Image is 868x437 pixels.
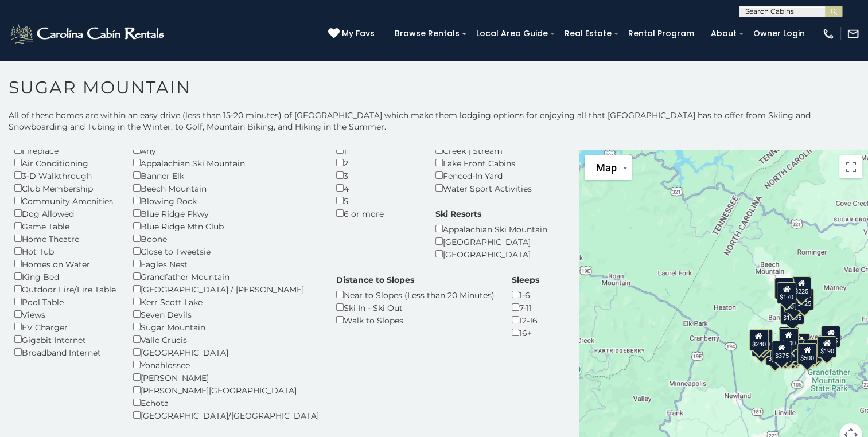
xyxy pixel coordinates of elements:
[783,341,803,363] div: $350
[336,314,495,326] div: Walk to Slopes
[847,28,859,40] img: mail-regular-white.png
[14,333,116,346] div: Gigabit Internet
[133,220,319,232] div: Blue Ridge Mtn Club
[133,207,319,220] div: Blue Ridge Pkwy
[14,232,116,245] div: Home Theatre
[435,144,532,157] div: Creek | Stream
[14,257,116,270] div: Homes on Water
[512,274,539,286] label: Sleeps
[435,182,532,194] div: Water Sport Activities
[14,321,116,333] div: EV Charger
[133,384,319,396] div: [PERSON_NAME][GEOGRAPHIC_DATA]
[133,333,319,346] div: Valle Crucis
[133,371,319,384] div: [PERSON_NAME]
[133,295,319,308] div: Kerr Scott Lake
[14,295,116,308] div: Pool Table
[585,155,632,180] button: Change map style
[9,22,168,45] img: White-1-2.png
[14,283,116,295] div: Outdoor Fire/Fire Table
[14,194,116,207] div: Community Amenities
[748,25,811,42] a: Owner Login
[336,157,418,169] div: 2
[596,162,617,174] span: Map
[705,25,742,42] a: About
[822,28,835,40] img: phone-regular-white.png
[817,335,836,357] div: $190
[133,182,319,194] div: Beech Mountain
[14,182,116,194] div: Club Membership
[328,28,377,40] a: My Favs
[133,308,319,321] div: Seven Devils
[797,343,817,365] div: $500
[133,358,319,371] div: Yonahlossee
[784,291,803,313] div: $350
[133,270,319,283] div: Grandfather Mountain
[389,25,465,42] a: Browse Rentals
[14,144,116,157] div: Fireplace
[512,326,539,339] div: 16+
[512,301,539,314] div: 7-11
[14,220,116,232] div: Game Table
[133,245,319,257] div: Close to Tweetsie
[14,346,116,358] div: Broadband Internet
[133,257,319,270] div: Eagles Nest
[622,25,700,42] a: Rental Program
[336,182,418,194] div: 4
[821,326,840,348] div: $155
[776,341,795,362] div: $155
[470,25,554,42] a: Local Area Guide
[14,245,116,257] div: Hot Tub
[336,207,418,220] div: 6 or more
[336,194,418,207] div: 5
[133,157,319,169] div: Appalachian Ski Mountain
[336,301,495,314] div: Ski In - Ski Out
[512,288,539,301] div: 1-6
[839,155,862,178] button: Toggle fullscreen view
[765,343,785,365] div: $650
[133,346,319,358] div: [GEOGRAPHIC_DATA]
[435,235,547,248] div: [GEOGRAPHIC_DATA]
[14,308,116,321] div: Views
[133,169,319,182] div: Banner Elk
[807,339,826,361] div: $345
[512,314,539,326] div: 12-16
[133,396,319,409] div: Echota
[435,169,532,182] div: Fenced-In Yard
[790,333,809,355] div: $200
[780,303,804,325] div: $1,095
[336,144,418,157] div: 1
[133,232,319,245] div: Boone
[779,327,799,349] div: $265
[435,157,532,169] div: Lake Front Cabins
[14,207,116,220] div: Dog Allowed
[336,274,414,286] label: Distance to Slopes
[435,223,547,235] div: Appalachian Ski Mountain
[435,248,547,260] div: [GEOGRAPHIC_DATA]
[133,194,319,207] div: Blowing Rock
[14,169,116,182] div: 3-D Walkthrough
[336,288,495,301] div: Near to Slopes (Less than 20 Minutes)
[774,278,794,299] div: $240
[14,270,116,283] div: King Bed
[777,282,796,303] div: $170
[792,276,811,298] div: $225
[779,327,798,349] div: $190
[133,283,319,295] div: [GEOGRAPHIC_DATA] / [PERSON_NAME]
[559,25,617,42] a: Real Estate
[435,208,481,220] label: Ski Resorts
[133,409,319,422] div: [GEOGRAPHIC_DATA]/[GEOGRAPHIC_DATA]
[753,329,773,350] div: $210
[803,340,823,361] div: $195
[752,334,771,356] div: $355
[133,144,319,157] div: Any
[14,157,116,169] div: Air Conditioning
[342,28,375,40] span: My Favs
[795,288,814,310] div: $125
[336,169,418,182] div: 3
[772,340,791,362] div: $375
[749,329,768,350] div: $240
[133,321,319,333] div: Sugar Mountain
[779,327,799,349] div: $300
